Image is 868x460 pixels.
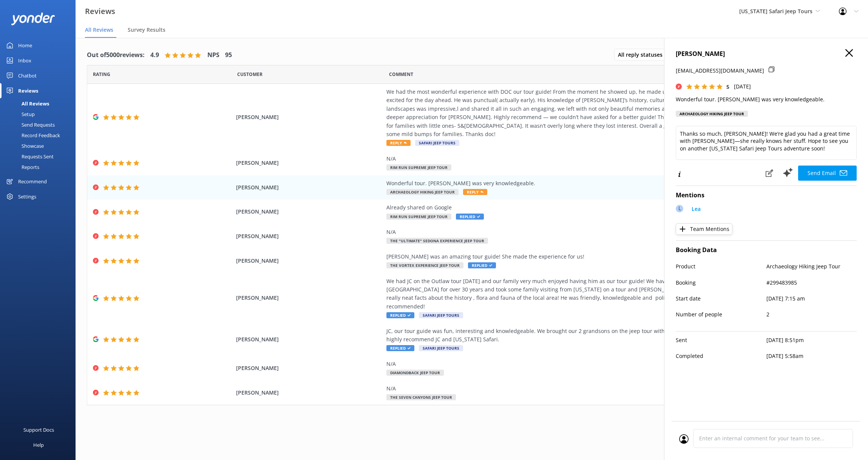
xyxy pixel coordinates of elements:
div: N/A [386,384,730,393]
span: Replied [456,214,484,220]
div: Send Requests [5,119,55,130]
div: All Reviews [5,98,49,109]
p: [DATE] 8:51pm [766,336,857,344]
span: [PERSON_NAME] [236,257,383,265]
h4: [PERSON_NAME] [676,49,857,59]
h4: 4.9 [150,50,159,60]
span: 5 [726,83,729,90]
span: All reply statuses [618,51,667,59]
span: All Reviews [85,26,113,34]
div: Record Feedback [5,130,60,141]
span: [US_STATE] Safari Jeep Tours [739,8,812,15]
div: We had JC on the Outlaw tour [DATE] and our family very much enjoyed having him as our tour guide... [386,277,730,311]
div: Reviews [18,83,38,98]
div: N/A [386,360,730,368]
div: Recommend [18,174,47,189]
p: Wonderful tour. [PERSON_NAME] was very knowledgeable. [676,95,857,104]
span: [PERSON_NAME] [236,294,383,302]
h4: Out of 5000 reviews: [87,50,145,60]
p: Sent [676,336,766,344]
div: Setup [5,109,35,119]
span: Reply [386,140,411,146]
span: Rim Run Supreme Jeep Tour [386,164,451,170]
p: [DATE] 5:58am [766,352,857,360]
h4: Booking Data [676,245,857,255]
a: Record Feedback [5,130,76,141]
span: Archaeology Hiking Jeep Tour [386,189,459,195]
div: Inbox [18,53,31,68]
div: JC, our tour guide was fun, interesting and knowledgeable. We brought our 2 grandsons on the jeep... [386,327,730,344]
span: Safari Jeep Tours [419,345,463,351]
img: yonder-white-logo.png [11,12,55,25]
span: Question [389,71,413,78]
span: Date [93,71,110,78]
div: N/A [386,228,730,236]
span: [PERSON_NAME] [236,364,383,372]
span: Replied [386,345,414,351]
div: L [676,205,683,212]
h4: NPS [207,50,219,60]
a: Send Requests [5,119,76,130]
a: Requests Sent [5,151,76,162]
div: Wonderful tour. [PERSON_NAME] was very knowledgeable. [386,179,730,187]
p: 2 [766,310,857,319]
button: Send Email [798,166,857,181]
p: [DATE] [734,82,751,91]
span: [PERSON_NAME] [236,113,383,121]
textarea: Thanks so much, [PERSON_NAME]! We’re glad you had a great time with [PERSON_NAME]—she really know... [676,126,857,160]
span: Replied [468,262,496,268]
span: Survey Results [128,26,165,34]
p: Booking [676,279,766,287]
div: Archaeology Hiking Jeep Tour [676,111,748,117]
span: [PERSON_NAME] [236,159,383,167]
p: Lea [692,205,701,213]
a: All Reviews [5,98,76,109]
span: [PERSON_NAME] [236,335,383,344]
div: [PERSON_NAME] was an amazing tour guide! She made the experience for us! [386,252,730,261]
span: [PERSON_NAME] [236,232,383,240]
h4: 95 [225,50,232,60]
span: [PERSON_NAME] [236,183,383,192]
span: [PERSON_NAME] [236,208,383,216]
p: [EMAIL_ADDRESS][DOMAIN_NAME] [676,67,764,75]
a: Lea [688,205,701,215]
button: Team Mentions [676,223,732,235]
span: Reply [463,189,487,195]
span: Rim Run Supreme Jeep Tour [386,214,451,220]
h4: Mentions [676,191,857,200]
span: The "Ultimate" Sedona Experience Jeep Tour [386,238,488,244]
button: Close [845,49,853,57]
div: Reports [5,162,39,172]
span: [PERSON_NAME] [236,389,383,397]
p: Start date [676,294,766,303]
span: The Seven Canyons Jeep Tour [386,394,456,400]
p: [DATE] 7:15 am [766,294,857,303]
div: Already shared on Google [386,203,730,212]
p: Archaeology Hiking Jeep Tour [766,262,857,271]
a: Reports [5,162,76,172]
div: Settings [18,189,36,204]
div: Requests Sent [5,151,54,162]
div: Support Docs [23,422,54,437]
div: Chatbot [18,68,37,83]
div: We had the most wonderful experience with DOC our tour guide! From the moment he showed up, he ma... [386,88,730,138]
p: Completed [676,352,766,360]
h3: Reviews [85,5,115,17]
span: The Vortex Experience Jeep Tour [386,262,463,268]
div: Help [33,437,44,452]
span: Safari Jeep Tours [419,312,463,318]
p: #299483985 [766,279,857,287]
div: Showcase [5,141,44,151]
span: Date [237,71,263,78]
p: Product [676,262,766,271]
a: Showcase [5,141,76,151]
span: Diamondback Jeep Tour [386,370,444,376]
p: Number of people [676,310,766,319]
div: N/A [386,155,730,163]
span: Safari Jeep Tours [415,140,459,146]
span: Replied [386,312,414,318]
img: user_profile.svg [679,434,689,444]
div: Home [18,38,32,53]
a: Setup [5,109,76,119]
